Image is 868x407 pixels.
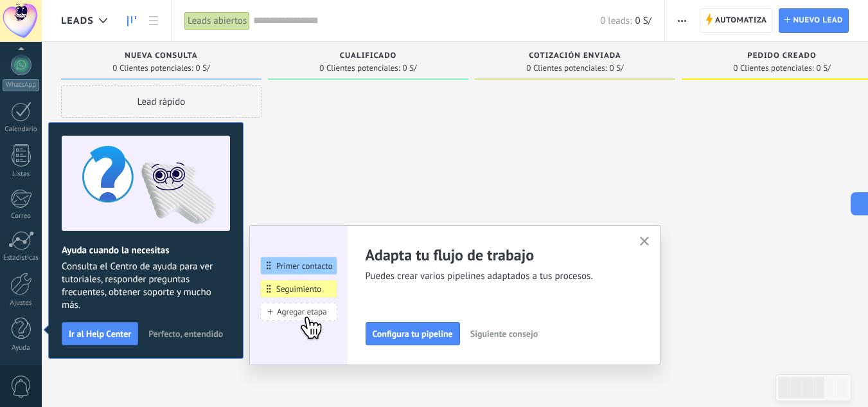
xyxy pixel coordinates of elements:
span: Nueva consulta [125,51,197,60]
span: Perfecto, entendido [148,329,223,338]
button: Perfecto, entendido [143,324,229,343]
a: Leads [121,8,143,33]
span: 0 leads: [600,15,632,27]
button: Configura tu pipeline [366,322,460,345]
a: Lista [143,8,164,33]
div: Listas [3,170,40,179]
h2: Ayuda cuando la necesitas [62,244,230,257]
span: 0 Clientes potenciales: [526,64,607,72]
span: Consulta el Centro de ayuda para ver tutoriales, responder preguntas frecuentes, obtener soporte ... [62,260,230,312]
button: Siguiente consejo [465,324,544,343]
div: Nueva consulta [67,51,255,62]
span: 0 Clientes potenciales: [112,64,193,72]
span: Leads [61,15,94,27]
span: Nuevo lead [793,9,843,32]
span: 0 S/ [610,64,624,72]
span: Cualificado [340,51,397,60]
span: 0 S/ [817,64,831,72]
div: Lead rápido [61,86,261,118]
div: Ayuda [3,344,40,352]
button: Más [673,8,691,33]
div: WhatsApp [3,79,39,91]
div: Leads abiertos [184,12,250,30]
span: Cotización enviada [529,51,621,60]
div: Calendario [3,125,40,134]
span: Ir al Help Center [69,329,131,338]
span: Automatiza [715,9,767,32]
div: Estadísticas [3,254,40,262]
div: Ajustes [3,299,40,307]
button: Ir al Help Center [62,322,138,345]
span: 0 Clientes potenciales: [733,64,813,72]
div: Cualificado [274,51,462,62]
div: Correo [3,212,40,221]
span: 0 S/ [403,64,417,72]
span: Siguiente consejo [470,329,538,338]
div: Cotización enviada [481,51,669,62]
a: Nuevo lead [779,8,849,33]
span: 0 S/ [196,64,210,72]
span: Pedido creado [747,51,816,60]
a: Automatiza [700,8,773,33]
span: 0 Clientes potenciales: [319,64,400,72]
span: 0 S/ [635,15,651,27]
span: Puedes crear varios pipelines adaptados a tus procesos. [366,270,624,283]
span: Configura tu pipeline [373,329,453,338]
h2: Adapta tu flujo de trabajo [366,245,624,265]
